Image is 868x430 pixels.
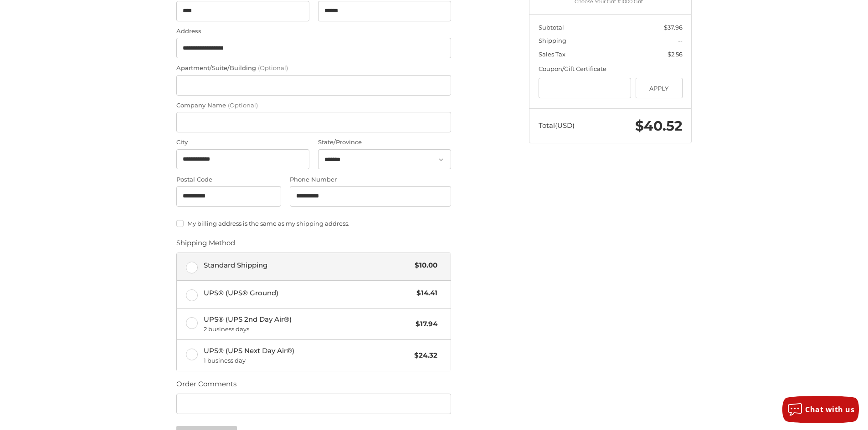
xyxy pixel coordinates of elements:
[176,27,451,36] label: Address
[411,319,437,329] span: $17.94
[805,405,854,415] span: Chat with us
[204,346,410,365] span: UPS® (UPS Next Day Air®)
[635,117,683,134] span: $40.52
[539,65,683,74] div: Coupon/Gift Certificate
[410,350,437,361] span: $24.32
[176,101,451,110] label: Company Name
[318,138,451,147] label: State/Province
[204,288,412,298] span: UPS® (UPS® Ground)
[782,396,859,423] button: Chat with us
[204,356,410,365] span: 1 business day
[176,138,309,147] label: City
[636,78,683,98] button: Apply
[668,51,683,58] span: $2.56
[678,37,683,44] span: --
[176,175,281,184] label: Postal Code
[290,175,451,184] label: Phone Number
[410,260,437,271] span: $10.00
[176,64,451,73] label: Apartment/Suite/Building
[204,314,411,334] span: UPS® (UPS 2nd Day Air®)
[228,101,258,109] small: (Optional)
[539,37,566,44] span: Shipping
[412,288,437,298] span: $14.41
[539,51,565,58] span: Sales Tax
[204,260,411,271] span: Standard Shipping
[539,78,632,98] input: Gift Certificate or Coupon Code
[539,24,564,31] span: Subtotal
[176,220,451,227] label: My billing address is the same as my shipping address.
[664,24,683,31] span: $37.96
[539,121,575,130] span: Total (USD)
[176,379,236,394] legend: Order Comments
[258,64,288,71] small: (Optional)
[176,238,235,253] legend: Shipping Method
[204,325,411,334] span: 2 business days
